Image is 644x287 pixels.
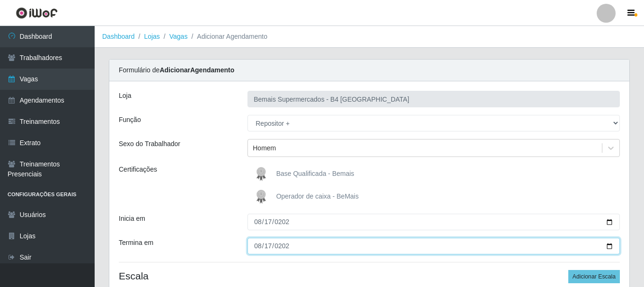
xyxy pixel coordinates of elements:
label: Termina em [119,238,153,248]
a: Dashboard [102,33,135,40]
label: Loja [119,91,131,101]
label: Certificações [119,165,157,174]
img: Operador de caixa - BeMais [252,187,274,206]
input: 00/00/0000 [247,214,620,230]
nav: breadcrumb [95,26,644,48]
input: 00/00/0000 [247,238,620,254]
button: Adicionar Escala [568,270,620,283]
label: Inicia em [119,214,145,224]
h4: Escala [119,270,620,282]
img: Base Qualificada - Bemais [252,165,274,183]
li: Adicionar Agendamento [187,32,267,42]
div: Formulário de [109,60,629,81]
img: CoreUI Logo [16,7,58,19]
label: Função [119,115,141,125]
a: Vagas [169,33,188,40]
div: Homem [253,143,276,153]
a: Lojas [144,33,159,40]
span: Base Qualificada - Bemais [276,170,354,177]
strong: Adicionar Agendamento [159,66,234,74]
span: Operador de caixa - BeMais [276,192,359,200]
label: Sexo do Trabalhador [119,139,180,149]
